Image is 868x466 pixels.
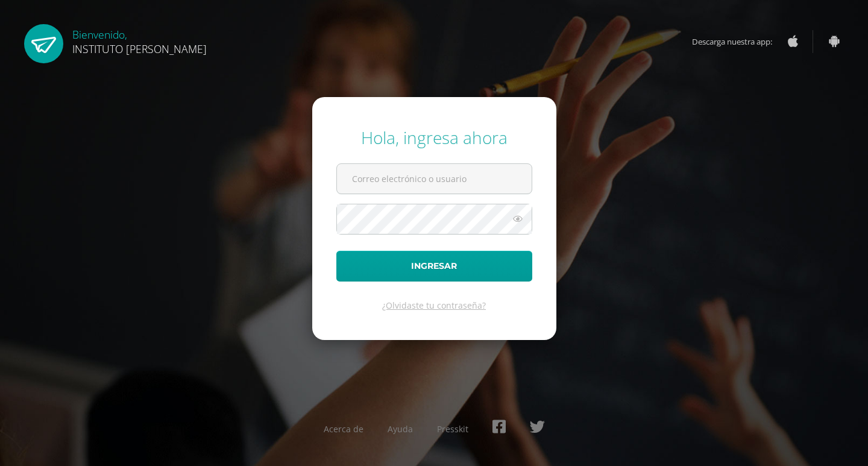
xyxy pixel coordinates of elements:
[437,423,468,435] a: Presskit
[72,24,207,56] div: Bienvenido,
[692,30,784,53] span: Descarga nuestra app:
[336,251,532,282] button: Ingresar
[72,42,207,56] span: INSTITUTO [PERSON_NAME]
[382,300,486,311] a: ¿Olvidaste tu contraseña?
[324,423,363,435] a: Acerca de
[388,423,413,435] a: Ayuda
[337,164,532,194] input: Correo electrónico o usuario
[336,126,532,149] div: Hola, ingresa ahora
